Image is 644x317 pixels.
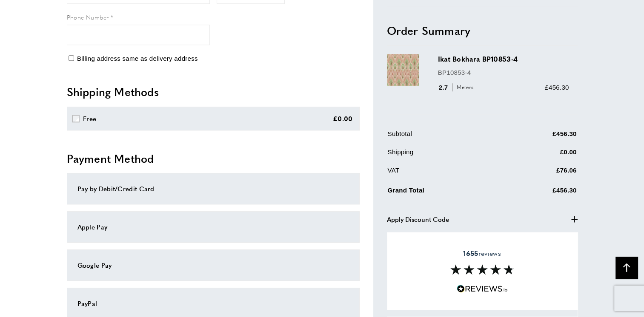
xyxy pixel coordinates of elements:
span: Billing address same as delivery address [77,55,198,62]
td: Subtotal [388,129,502,145]
img: Ikat Bokhara BP10853-4 [387,54,419,86]
span: Apply Discount Code [387,214,449,224]
div: £0.00 [333,113,353,124]
span: Meters [452,84,475,92]
td: Shipping [388,147,502,164]
div: PayPal [77,298,349,309]
span: Phone Number [67,13,109,21]
td: £456.30 [502,184,577,202]
h2: Shipping Methods [67,84,360,99]
td: £456.30 [502,129,577,145]
span: £456.30 [545,84,569,91]
h2: Payment Method [67,151,360,166]
p: BP10853-4 [438,68,569,78]
div: Apple Pay [77,222,349,232]
img: Reviews section [450,265,514,275]
h3: Ikat Bokhara BP10853-4 [438,54,569,64]
div: Pay by Debit/Credit Card [77,184,349,194]
div: 2.7 [438,82,477,93]
td: Grand Total [388,184,502,202]
div: Free [83,113,96,124]
h2: Order Summary [387,23,578,38]
td: £76.06 [502,165,577,182]
input: Billing address same as delivery address [69,55,74,61]
td: VAT [388,165,502,182]
strong: 1655 [463,248,478,258]
td: £0.00 [502,147,577,164]
span: reviews [463,249,501,258]
img: Reviews.io 5 stars [457,285,508,293]
div: Google Pay [77,260,349,270]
